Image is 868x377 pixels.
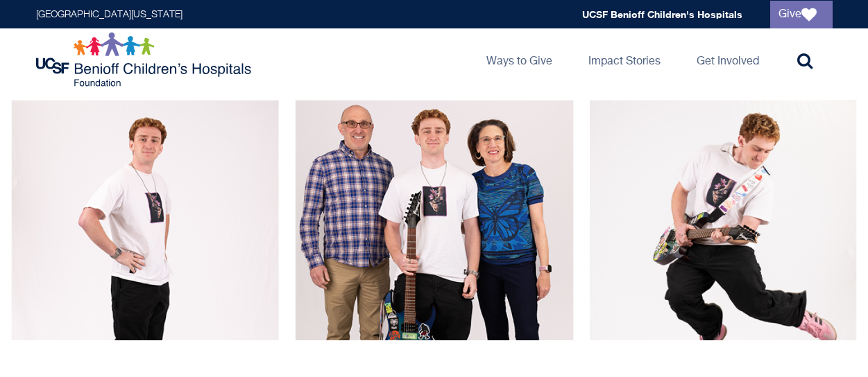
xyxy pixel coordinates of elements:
a: UCSF Benioff Children's Hospitals [582,8,742,20]
a: Impact Stories [577,28,672,91]
a: Give [770,1,833,28]
a: Ways to Give [475,28,563,91]
a: [GEOGRAPHIC_DATA][US_STATE] [36,10,182,19]
a: Get Involved [686,28,770,91]
img: Logo for UCSF Benioff Children's Hospitals Foundation [36,32,255,87]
